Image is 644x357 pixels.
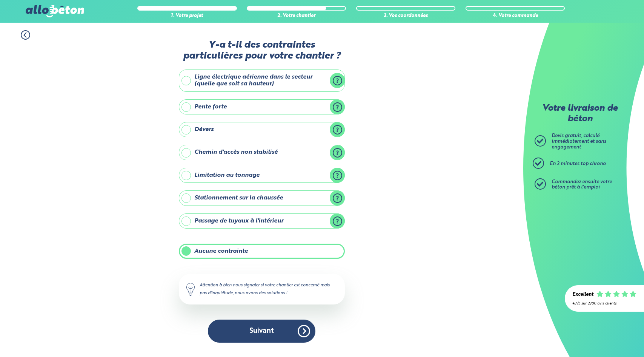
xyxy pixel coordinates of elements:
[179,70,345,92] label: Ligne électrique aérienne dans le secteur (quelle que soit sa hauteur)
[356,13,455,19] div: 3. Vos coordonnées
[179,40,345,62] label: Y-a t-il des contraintes particulières pour votre chantier ?
[179,145,345,160] label: Chemin d'accès non stabilisé
[179,190,345,206] label: Stationnement sur la chaussée
[179,168,345,183] label: Limitation au tonnage
[137,13,237,19] div: 1. Votre projet
[466,13,565,19] div: 4. Votre commande
[179,274,345,304] div: Attention à bien nous signaler si votre chantier est concerné mais pas d'inquiétude, nous avons d...
[577,328,636,349] iframe: Help widget launcher
[247,13,346,19] div: 2. Votre chantier
[26,5,84,17] img: allobéton
[208,320,315,343] button: Suivant
[179,213,345,229] label: Passage de tuyaux à l'intérieur
[179,244,345,259] label: Aucune contrainte
[179,122,345,137] label: Dévers
[179,99,345,114] label: Pente forte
